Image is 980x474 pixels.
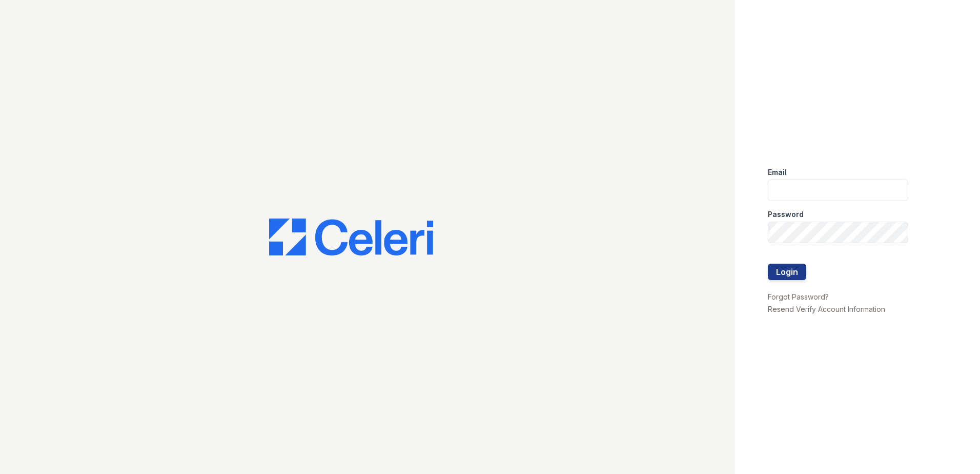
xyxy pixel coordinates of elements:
[768,167,787,177] label: Email
[768,305,885,313] a: Resend Verify Account Information
[768,292,829,301] a: Forgot Password?
[768,264,806,280] button: Login
[768,209,804,220] label: Password
[269,219,433,255] img: CE_Logo_Blue-a8612792a0a2168367f1c8372b55b34899dd931a85d93a1a3d3e32e68fde9ad4.png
